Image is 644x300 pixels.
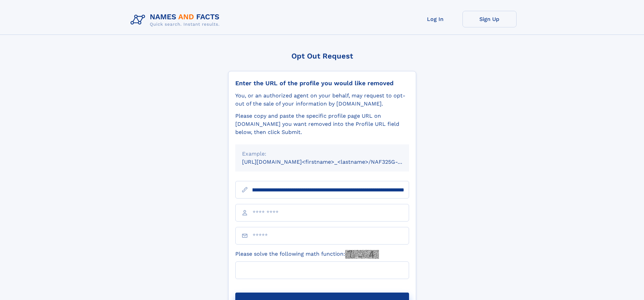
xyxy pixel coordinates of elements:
[228,52,416,60] div: Opt Out Request
[235,79,409,87] div: Enter the URL of the profile you would like removed
[128,11,225,29] img: Logo Names and Facts
[242,150,402,158] div: Example:
[408,11,462,27] a: Log In
[235,250,379,259] label: Please solve the following math function:
[462,11,517,27] a: Sign Up
[235,112,409,136] div: Please copy and paste the specific profile page URL on [DOMAIN_NAME] you want removed into the Pr...
[235,92,409,108] div: You, or an authorized agent on your behalf, may request to opt-out of the sale of your informatio...
[242,159,422,165] small: [URL][DOMAIN_NAME]<firstname>_<lastname>/NAF325G-xxxxxxxx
